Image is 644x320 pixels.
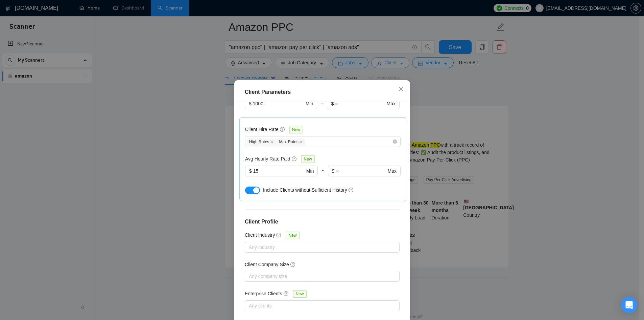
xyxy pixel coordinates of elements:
h5: Enterprise Clients [245,290,282,298]
span: Include Clients without Sufficient History [263,188,347,193]
span: close-circle [393,140,397,144]
span: question-circle [283,291,289,296]
span: question-circle [290,262,295,267]
span: close [299,140,303,144]
span: Max Rates [277,138,305,146]
input: ∞ [335,100,385,108]
button: Close [392,80,410,99]
span: Max [386,100,395,108]
span: New [293,291,306,298]
span: High Rates [247,138,276,146]
input: 0 [253,168,305,175]
span: question-circle [348,187,354,193]
span: question-circle [276,232,282,238]
span: $ [249,168,252,175]
input: ∞ [336,168,386,175]
div: Client Parameters [245,88,400,96]
span: Max [387,168,396,175]
span: question-circle [291,156,297,162]
h5: Client Company Size [245,261,289,269]
span: Min [306,168,314,175]
span: question-circle [280,127,285,132]
h5: Client Industry [245,232,275,239]
span: $ [332,168,334,175]
div: Open Intercom Messenger [621,297,637,313]
h4: Client Profile [245,218,400,226]
span: close [270,140,273,144]
span: close [398,86,404,92]
span: $ [331,100,334,108]
span: New [301,156,314,163]
div: - [318,166,328,185]
span: New [286,232,299,239]
h5: Avg Hourly Rate Paid [245,155,290,163]
span: New [289,126,303,134]
h5: Client Hire Rate [245,126,279,133]
input: 0 [253,100,304,108]
div: - [317,99,327,118]
span: Min [305,100,313,108]
span: $ [249,100,252,108]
